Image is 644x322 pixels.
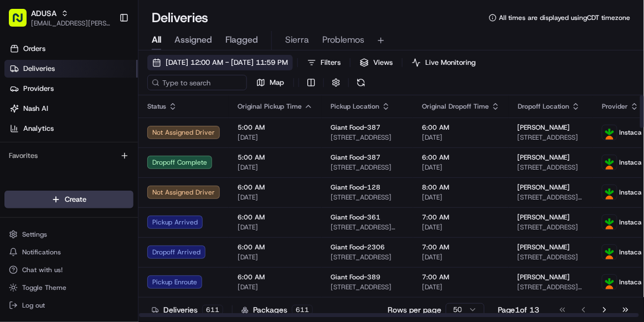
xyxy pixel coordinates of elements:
[89,156,182,176] a: 💻API Documentation
[422,102,489,111] span: Original Dropoff Time
[4,280,133,295] button: Toggle Theme
[331,243,385,252] span: Giant Food-2306
[602,275,617,289] img: profile_instacart_ahold_partner.png
[518,102,569,111] span: Dropoff Location
[602,155,617,170] img: profile_instacart_ahold_partner.png
[422,223,500,232] span: [DATE]
[602,245,617,259] img: profile_instacart_ahold_partner.png
[23,84,54,94] span: Providers
[422,253,500,262] span: [DATE]
[11,161,20,170] div: 📗
[4,40,138,58] a: Orders
[152,9,208,27] h1: Deliveries
[407,55,481,70] button: Live Monitoring
[331,193,404,202] span: [STREET_ADDRESS]
[4,120,138,137] a: Analytics
[23,104,48,114] span: Nash AI
[238,133,313,142] span: [DATE]
[331,223,404,232] span: [STREET_ADDRESS][PERSON_NAME]
[518,223,584,232] span: [STREET_ADDRESS]
[331,133,404,142] span: [STREET_ADDRESS]
[22,160,85,171] span: Knowledge Base
[23,124,54,134] span: Analytics
[4,298,133,313] button: Log out
[22,265,63,274] span: Chat with us!
[4,191,133,208] button: Create
[4,147,133,165] div: Favorites
[7,156,89,176] a: 📗Knowledge Base
[331,163,404,172] span: [STREET_ADDRESS]
[11,11,33,33] img: Nash
[152,33,161,47] span: All
[353,75,369,90] button: Refresh
[4,80,138,98] a: Providers
[238,183,313,192] span: 6:00 AM
[22,248,61,257] span: Notifications
[422,163,500,172] span: [DATE]
[499,13,631,22] span: All times are displayed using CDT timezone
[422,153,500,162] span: 6:00 AM
[518,213,570,222] span: [PERSON_NAME]
[422,123,500,132] span: 6:00 AM
[498,304,540,315] div: Page 1 of 13
[422,193,500,202] span: [DATE]
[238,193,313,202] span: [DATE]
[78,187,134,196] a: Powered byPylon
[4,244,133,260] button: Notifications
[602,185,617,200] img: profile_instacart_ahold_partner.png
[23,44,45,54] span: Orders
[602,102,628,111] span: Provider
[285,33,309,47] span: Sierra
[238,163,313,172] span: [DATE]
[38,116,140,125] div: We're available if you need us!
[147,75,247,90] input: Type to search
[422,133,500,142] span: [DATE]
[238,223,313,232] span: [DATE]
[518,273,570,282] span: [PERSON_NAME]
[11,105,31,125] img: 1736555255976-a54dd68f-1ca7-489b-9aae-adbdc363a1c4
[331,183,380,192] span: Giant Food-128
[22,301,45,310] span: Log out
[602,215,617,229] img: profile_instacart_ahold_partner.png
[4,262,133,278] button: Chat with us!
[331,283,404,292] span: [STREET_ADDRESS]
[105,160,178,171] span: API Documentation
[29,71,183,83] input: Clear
[31,8,56,19] span: ADUSA
[602,125,617,140] img: profile_instacart_ahold_partner.png
[331,253,404,262] span: [STREET_ADDRESS]
[425,58,476,68] span: Live Monitoring
[4,227,133,242] button: Settings
[238,243,313,252] span: 6:00 AM
[302,55,346,70] button: Filters
[518,243,570,252] span: [PERSON_NAME]
[188,109,202,122] button: Start new chat
[152,304,223,315] div: Deliveries
[331,153,380,162] span: Giant Food-387
[4,60,138,78] a: Deliveries
[373,58,393,68] span: Views
[518,283,584,292] span: [STREET_ADDRESS][PERSON_NAME]
[4,4,115,31] button: ADUSA[EMAIL_ADDRESS][PERSON_NAME][DOMAIN_NAME]
[422,273,500,282] span: 7:00 AM
[94,161,102,170] div: 💻
[238,273,313,282] span: 6:00 AM
[238,283,313,292] span: [DATE]
[238,123,313,132] span: 5:00 AM
[174,33,212,47] span: Assigned
[518,253,584,262] span: [STREET_ADDRESS]
[422,183,500,192] span: 8:00 AM
[518,123,570,132] span: [PERSON_NAME]
[147,55,293,70] button: [DATE] 12:00 AM - [DATE] 11:59 PM
[241,304,313,315] div: Packages
[355,55,398,70] button: Views
[22,283,66,292] span: Toggle Theme
[22,230,47,239] span: Settings
[321,58,341,68] span: Filters
[238,153,313,162] span: 5:00 AM
[11,44,202,62] p: Welcome 👋
[518,193,584,202] span: [STREET_ADDRESS][PERSON_NAME][PERSON_NAME]
[322,33,364,47] span: Problemos
[331,102,379,111] span: Pickup Location
[31,19,110,28] button: [EMAIL_ADDRESS][PERSON_NAME][DOMAIN_NAME]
